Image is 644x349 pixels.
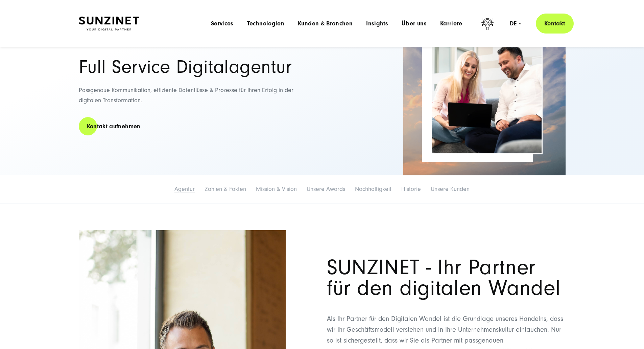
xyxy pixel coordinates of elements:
[174,186,195,193] a: Agentur
[401,186,421,193] a: Historie
[432,32,542,153] img: Service_Images_2025_39
[256,186,297,193] a: Mission & Vision
[366,20,388,27] a: Insights
[402,20,427,27] a: Über uns
[79,58,315,77] h2: Full Service Digitalagentur
[211,20,234,27] a: Services
[79,17,139,31] img: SUNZINET Full Service Digital Agentur
[431,186,470,193] a: Unsere Kunden
[536,14,574,34] a: Kontakt
[298,20,353,27] a: Kunden & Branchen
[205,186,246,193] a: Zahlen & Fakten
[79,117,149,136] a: Kontakt aufnehmen
[247,20,284,27] a: Technologien
[355,186,391,193] a: Nachhaltigkeit
[510,20,522,27] div: de
[403,13,566,175] img: Full-Service Digitalagentur SUNZINET - Business Applications Web & Cloud_2
[307,186,345,193] a: Unsere Awards
[327,257,566,299] h1: SUNZINET - Ihr Partner für den digitalen Wandel
[440,20,462,27] a: Karriere
[79,87,293,104] span: Passgenaue Kommunikation, effiziente Datenflüsse & Prozesse für Ihren Erfolg in der digitalen Tra...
